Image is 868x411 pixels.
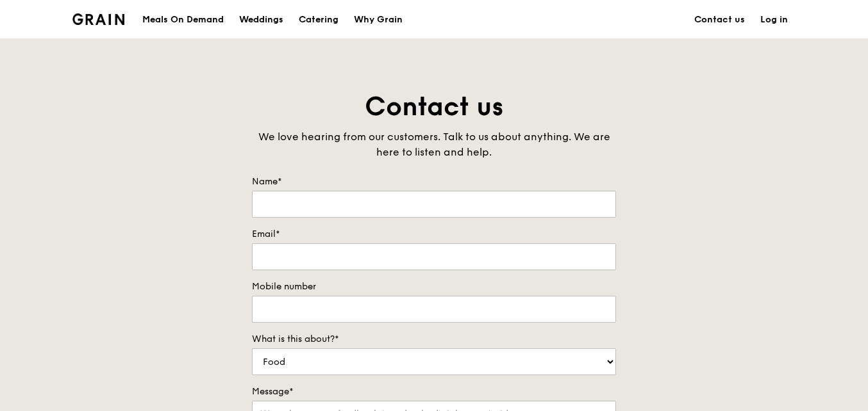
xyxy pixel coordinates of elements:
div: Catering [299,1,338,39]
label: Name* [252,175,616,188]
label: What is this about?* [252,333,616,346]
a: Contact us [687,1,753,39]
h1: Contact us [252,90,616,124]
div: We love hearing from our customers. Talk to us about anything. We are here to listen and help. [252,129,616,160]
div: Weddings [239,1,283,39]
label: Message* [252,385,616,398]
a: Why Grain [346,1,410,39]
div: Meals On Demand [142,1,224,39]
label: Mobile number [252,280,616,293]
div: Why Grain [354,1,403,39]
a: Catering [291,1,346,39]
label: Email* [252,228,616,241]
a: Log in [753,1,796,39]
img: Grain [72,13,124,25]
a: Weddings [231,1,291,39]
